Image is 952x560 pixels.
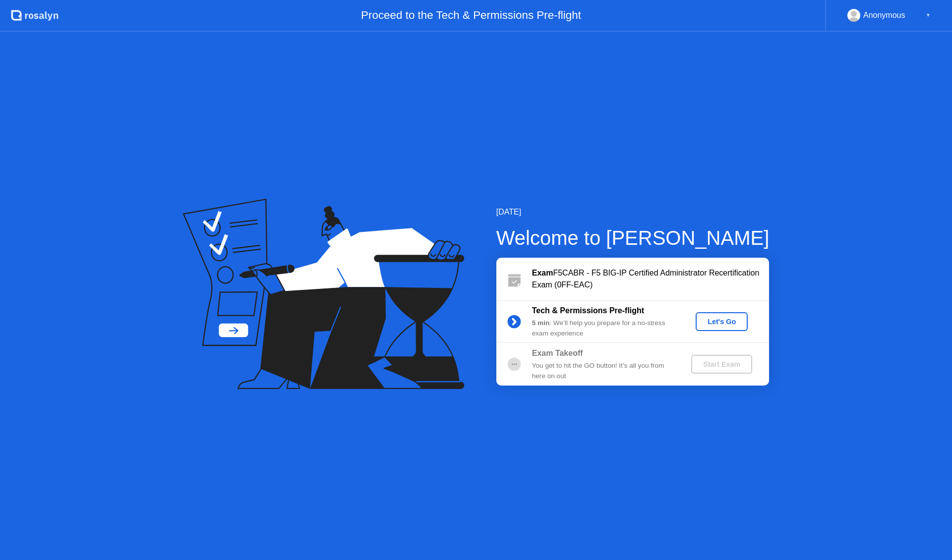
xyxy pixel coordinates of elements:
div: Anonymous [863,9,905,22]
b: 5 min [532,319,550,327]
div: You get to hit the GO button! It’s all you from here on out [532,361,675,381]
b: Exam [532,269,553,277]
div: Welcome to [PERSON_NAME] [496,223,770,253]
div: Start Exam [695,360,748,368]
div: [DATE] [496,206,770,218]
div: : We’ll help you prepare for a no-stress exam experience [532,318,675,338]
button: Start Exam [691,355,752,374]
button: Let's Go [696,312,748,331]
div: Let's Go [700,318,744,326]
b: Exam Takeoff [532,349,583,357]
b: Tech & Permissions Pre-flight [532,306,644,315]
div: ▼ [926,9,931,22]
div: F5CABR - F5 BIG-IP Certified Administrator Recertification Exam (0FF-EAC) [532,267,769,291]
